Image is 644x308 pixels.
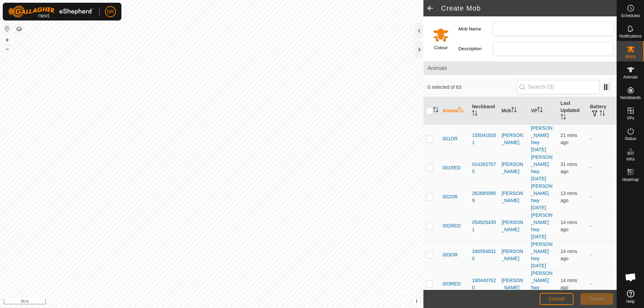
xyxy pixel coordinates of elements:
div: [PERSON_NAME] [501,161,525,175]
button: – [3,45,11,53]
th: Animal [440,97,469,125]
a: [PERSON_NAME] hwy [DATE] [531,241,553,268]
input: Search (S) [517,80,600,94]
th: Battery [587,97,617,125]
span: Schedules [621,14,640,18]
p-sorticon: Activate to sort [561,115,566,121]
a: [PERSON_NAME] hwy [DATE] [531,212,553,239]
span: Mobs [626,55,635,59]
div: 1550419201 [472,132,496,146]
label: Description [458,42,492,56]
span: 001OR [443,135,458,142]
a: [PERSON_NAME] hwy [DATE] [531,125,553,152]
div: Open chat [620,267,641,288]
div: [PERSON_NAME] [501,132,525,146]
button: Cancel [540,293,574,305]
a: Privacy Policy [185,299,210,305]
div: [PERSON_NAME] [501,190,525,204]
td: - [587,269,617,298]
span: Create [589,296,605,302]
span: Animals [428,64,613,72]
div: [PERSON_NAME] [501,248,525,262]
span: 003OR [443,251,458,258]
button: Map Layers [15,25,23,33]
span: 13 Oct 2025, 11:44 am [561,249,577,261]
span: 001RED [443,164,461,171]
p-sorticon: Activate to sort [459,108,464,113]
label: Colour [434,44,448,51]
span: Animals [623,75,638,79]
div: 3465648310 [472,248,496,262]
p-sorticon: Activate to sort [537,108,543,113]
td: - [587,211,617,240]
p-sorticon: Activate to sort [511,108,517,113]
span: 13 Oct 2025, 11:45 am [561,191,577,203]
button: + [3,36,11,44]
span: 0 selected of 63 [428,84,517,91]
span: Neckbands [620,96,641,100]
div: [PERSON_NAME] [501,219,525,233]
td: - [587,124,617,153]
p-sorticon: Activate to sort [433,108,438,113]
span: Cancel [549,296,565,302]
div: 0549254351 [472,219,496,233]
span: 13 Oct 2025, 11:37 am [561,132,577,145]
span: Help [626,299,635,304]
div: 2626859959 [472,190,496,204]
th: VP [528,97,558,125]
p-sorticon: Activate to sort [472,111,477,117]
th: Last Updated [558,97,587,125]
a: [PERSON_NAME] hwy [DATE] [531,270,553,297]
span: i [416,298,417,304]
button: Reset Map [3,25,11,33]
span: 002OR [443,193,458,200]
div: 1804407620 [472,277,496,291]
span: 13 Oct 2025, 11:27 am [561,162,577,174]
span: 13 Oct 2025, 11:44 am [561,278,577,290]
p-sorticon: Activate to sort [600,111,605,117]
td: - [587,153,617,182]
img: Gallagher Logo [8,5,94,18]
span: Heatmap [622,178,639,182]
th: Mob [499,97,528,125]
span: Infra [626,157,634,161]
label: Mob Name [458,22,492,36]
a: [PERSON_NAME] hwy [DATE] [531,154,553,181]
a: Help [617,287,644,306]
span: VPs [627,116,634,120]
span: Notifications [619,34,642,38]
a: [PERSON_NAME] hwy [DATE] [531,183,553,210]
div: [PERSON_NAME] [501,277,525,291]
h2: Create Mob [441,4,617,12]
span: 13 Oct 2025, 11:44 am [561,220,577,232]
td: - [587,182,617,211]
span: DR [107,8,114,15]
a: Contact Us [219,299,239,305]
span: Status [625,137,636,141]
div: 0143927075 [472,161,496,175]
button: Create [580,293,613,305]
th: Neckband [469,97,499,125]
td: - [587,240,617,269]
button: i [413,297,420,305]
span: 002RED [443,222,461,229]
span: 003RED [443,280,461,288]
